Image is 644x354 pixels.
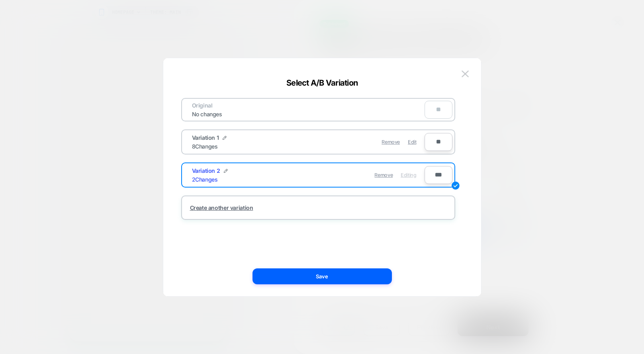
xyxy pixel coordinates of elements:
[452,182,460,190] img: edit
[374,172,393,178] span: Remove
[382,139,400,145] span: Remove
[408,139,416,145] span: Edit
[401,172,416,178] span: Editing
[163,78,481,88] div: Select A/B Variation
[253,268,392,284] button: Save
[462,70,469,77] img: close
